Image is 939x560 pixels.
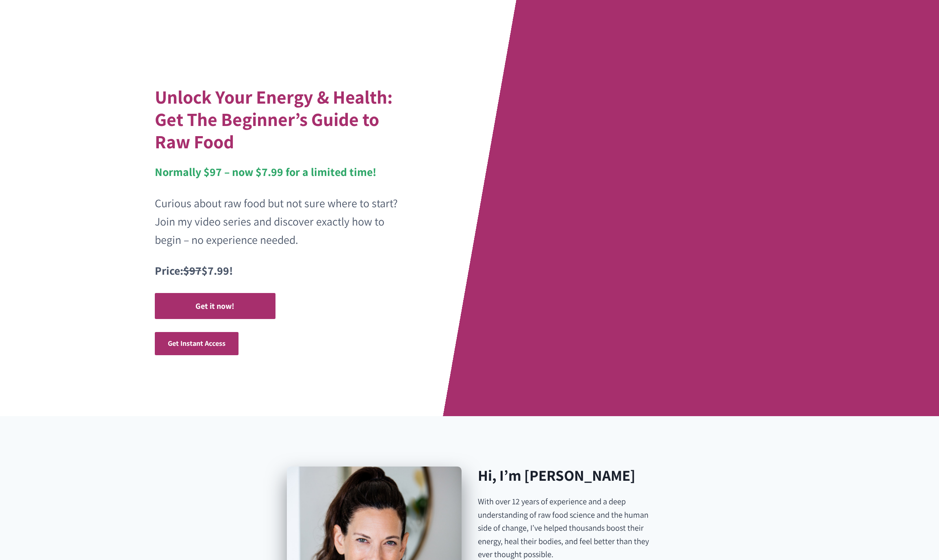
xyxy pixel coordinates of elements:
strong: Normally $97 – now $7.99 for a limited time! [155,164,376,179]
p: Curious about raw food but not sure where to start? Join my video series and discover exactly how... [155,194,400,249]
a: Get Instant Access [155,332,239,355]
s: $97 [183,263,202,278]
strong: Get it now! [195,301,234,311]
strong: Price: $7.99! [155,263,233,278]
span: Get Instant Access [168,339,226,348]
h2: Hi, I’m [PERSON_NAME] [478,467,653,485]
a: Get it now! [155,293,276,319]
h1: Unlock Your Energy & Health: Get The Beginner’s Guide to Raw Food [155,86,400,153]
